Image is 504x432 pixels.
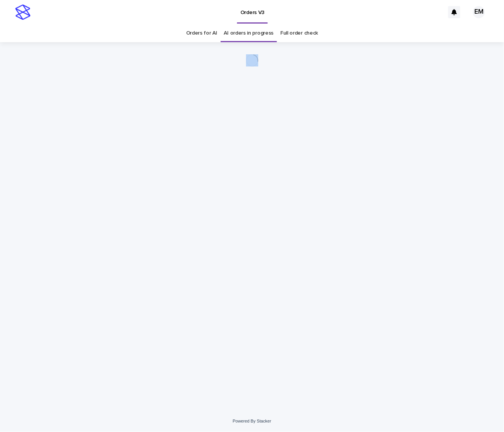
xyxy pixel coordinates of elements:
[224,24,274,42] a: AI orders in progress
[233,419,271,423] a: Powered By Stacker
[186,24,217,42] a: Orders for AI
[280,24,318,42] a: Full order check
[15,5,30,20] img: stacker-logo-s-only.png
[473,6,485,18] div: EM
